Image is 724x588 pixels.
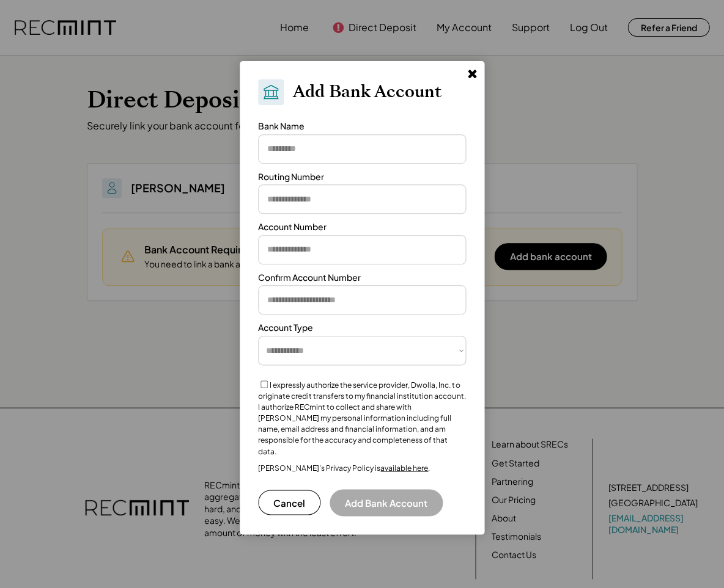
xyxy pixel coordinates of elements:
[293,82,441,103] h2: Add Bank Account
[258,171,324,183] div: Routing Number
[258,380,465,456] label: I expressly authorize the service provider, Dwolla, Inc. to originate credit transfers to my fina...
[258,221,327,233] div: Account Number
[380,463,428,472] a: available here
[258,463,430,473] div: [PERSON_NAME]’s Privacy Policy is .
[258,322,313,334] div: Account Type
[258,490,320,515] button: Cancel
[330,489,443,516] button: Add Bank Account
[262,83,280,101] img: Bank.svg
[258,272,361,284] div: Confirm Account Number
[258,120,305,132] div: Bank Name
